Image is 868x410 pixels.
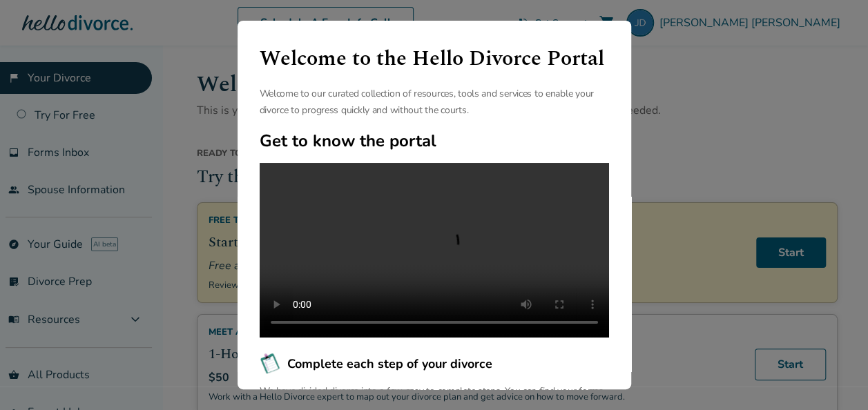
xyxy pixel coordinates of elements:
iframe: Chat Widget [799,344,868,410]
h1: Welcome to the Hello Divorce Portal [260,43,609,75]
h2: Get to know the portal [260,130,609,152]
img: Complete each step of your divorce [260,353,282,375]
span: Complete each step of your divorce [287,355,492,373]
p: Welcome to our curated collection of resources, tools and services to enable your divorce to prog... [260,86,609,119]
